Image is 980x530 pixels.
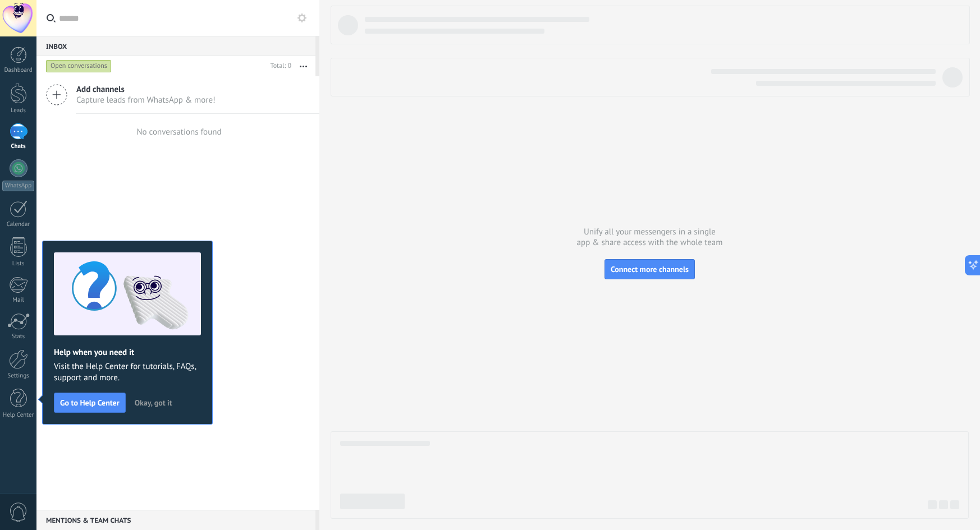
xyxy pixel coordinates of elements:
div: Total: 0 [266,61,291,72]
div: Dashboard [2,67,35,74]
div: Inbox [36,36,315,56]
button: More [291,56,315,76]
div: Leads [2,107,35,114]
div: Help Center [2,412,35,419]
span: Visit the Help Center for tutorials, FAQs, support and more. [54,361,201,384]
h2: Help when you need it [54,347,201,358]
span: Connect more channels [611,264,689,274]
button: Okay, got it [130,394,177,411]
div: Chats [2,143,35,150]
span: Go to Help Center [60,399,120,407]
span: Capture leads from WhatsApp & more! [76,95,216,105]
div: WhatsApp [2,181,34,191]
div: Lists [2,260,35,268]
div: Mentions & Team chats [36,510,315,530]
span: Okay, got it [135,399,172,407]
div: Stats [2,333,35,340]
div: No conversations found [136,127,221,137]
div: Settings [2,372,35,380]
button: Connect more channels [605,259,695,279]
div: Mail [2,297,35,304]
div: Open conversations [46,59,112,73]
button: Go to Help Center [54,393,126,413]
span: Add channels [76,84,216,95]
div: Calendar [2,221,35,228]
